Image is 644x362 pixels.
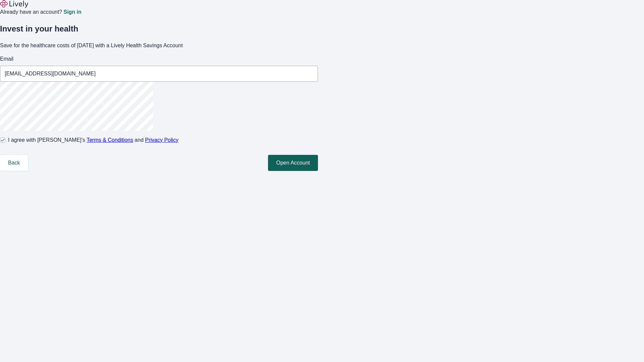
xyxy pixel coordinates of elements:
[145,137,179,143] a: Privacy Policy
[8,136,178,144] span: I agree with [PERSON_NAME]’s and
[87,137,133,143] a: Terms & Conditions
[268,155,318,171] button: Open Account
[63,9,81,15] a: Sign in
